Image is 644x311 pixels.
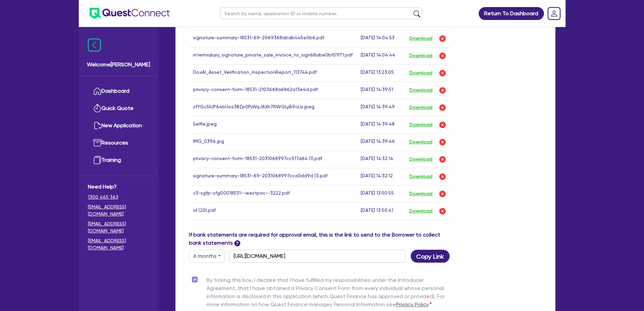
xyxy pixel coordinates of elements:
[357,185,405,202] td: [DATE] 13:50:55
[357,64,405,82] td: [DATE] 13:23:05
[93,121,101,130] img: new-application
[357,202,405,220] td: [DATE] 13:50:41
[409,69,433,77] button: Download
[87,61,150,69] span: Welcome [PERSON_NAME]
[438,69,447,77] img: delete-icon
[220,7,423,19] input: Search by name, application ID or mobile number...
[409,51,433,60] button: Download
[88,100,149,117] a: Quick Quote
[409,120,433,129] button: Download
[88,39,101,51] img: icon-menu-close
[438,190,447,198] img: delete-icon
[189,250,225,263] button: Dropdown toggle
[88,83,149,100] a: Dashboard
[234,240,240,246] span: ?
[409,34,433,43] button: Download
[545,5,563,22] a: Dropdown toggle
[88,183,149,191] span: Need Help?
[409,172,433,181] button: Download
[93,139,101,147] img: resources
[357,116,405,133] td: [DATE] 14:39:48
[88,134,149,152] a: Resources
[438,207,447,215] img: delete-icon
[409,155,433,164] button: Download
[189,133,357,151] td: IMG_0396.jpg
[409,190,433,198] button: Download
[189,202,357,220] td: id (20).pdf
[438,86,447,94] img: delete-icon
[88,203,149,218] a: [EMAIL_ADDRESS][DOMAIN_NAME]
[88,220,149,235] a: [EMAIL_ADDRESS][DOMAIN_NAME]
[409,138,433,147] button: Download
[88,194,118,200] tcxspan: Call 1300 465 363 via 3CX
[438,104,447,112] img: delete-icon
[189,47,357,64] td: intermidiary_signature_private_sale_invoice_to_sign68abe0bf01f71.pdf
[189,82,357,99] td: privacy-consent-form-18531-2103668a6862a13e4d.pdf
[88,152,149,169] a: Training
[396,301,428,308] a: Privacy Policy
[88,237,149,251] a: [EMAIL_ADDRESS][DOMAIN_NAME]
[409,207,433,216] button: Download
[88,117,149,134] a: New Application
[189,231,451,247] label: If bank statements are required for approval email, this is the link to send to the Borrower to c...
[90,8,170,19] img: quest-connect-logo-blue
[357,99,405,116] td: [DATE] 14:39:49
[357,82,405,99] td: [DATE] 14:39:51
[479,7,544,20] a: Return To Dashboard
[189,30,357,47] td: signature-summary-18531-69-2069368abdb445e0b6.pdf
[438,173,447,181] img: delete-icon
[438,35,447,43] img: delete-icon
[189,185,357,202] td: v3-sgfp-sfg00018531--westpac--3222.pdf
[189,99,357,116] td: zfYGcSlUP64bUsiz38Zp0PjWqJ6Xh7RWGLyB9cLa.jpeg
[357,168,405,185] td: [DATE] 14:32:12
[357,30,405,47] td: [DATE] 14:04:53
[189,151,357,168] td: privacy-consent-form-18531-2031068997cc517d64 (1).pdf
[438,155,447,163] img: delete-icon
[438,121,447,129] img: delete-icon
[409,86,433,95] button: Download
[189,168,357,185] td: signature-summary-18531-69-2031068997cca0dd9d (1).pdf
[189,116,357,133] td: Selfie.jpeg
[357,151,405,168] td: [DATE] 14:32:14
[93,104,101,112] img: quick-quote
[438,138,447,146] img: delete-icon
[409,103,433,112] button: Download
[93,156,101,164] img: training
[357,47,405,64] td: [DATE] 14:04:44
[438,52,447,60] img: delete-icon
[357,133,405,151] td: [DATE] 14:39:46
[411,250,450,263] button: Copy Link
[189,64,357,82] td: DoxAI_Asset_Verification_InspectionReport_113744.pdf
